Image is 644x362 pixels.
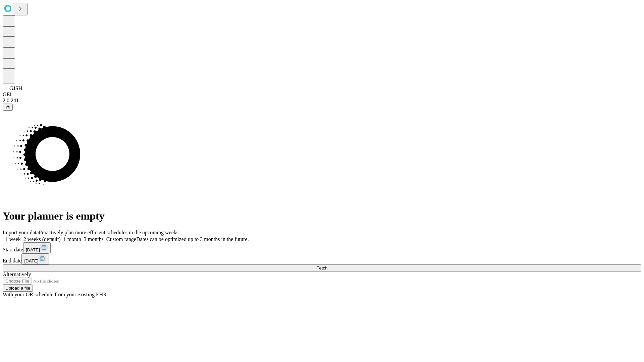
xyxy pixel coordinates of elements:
span: Fetch [316,265,327,270]
div: GEI [3,92,641,98]
button: [DATE] [21,253,49,264]
button: Upload a file [3,285,33,292]
span: Proactively plan more efficient schedules in the upcoming weeks. [39,230,180,235]
h1: Your planner is empty [3,210,641,222]
span: Dates can be optimized up to 3 months in the future. [136,236,249,242]
div: Start date [3,242,641,253]
span: 3 months [84,236,104,242]
span: With your OR schedule from your existing EHR [3,292,107,297]
span: [DATE] [24,258,38,263]
span: Import your data [3,230,39,235]
span: Alternatively [3,271,31,277]
span: 2 weeks (default) [23,236,61,242]
span: 1 month [63,236,81,242]
span: Custom range [106,236,136,242]
span: GJSH [9,85,22,91]
button: [DATE] [23,242,51,253]
button: @ [3,104,13,111]
span: [DATE] [26,247,40,252]
button: Fetch [3,264,641,271]
span: 1 week [5,236,21,242]
span: @ [5,105,10,110]
div: End date [3,253,641,264]
div: 2.0.241 [3,98,641,104]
